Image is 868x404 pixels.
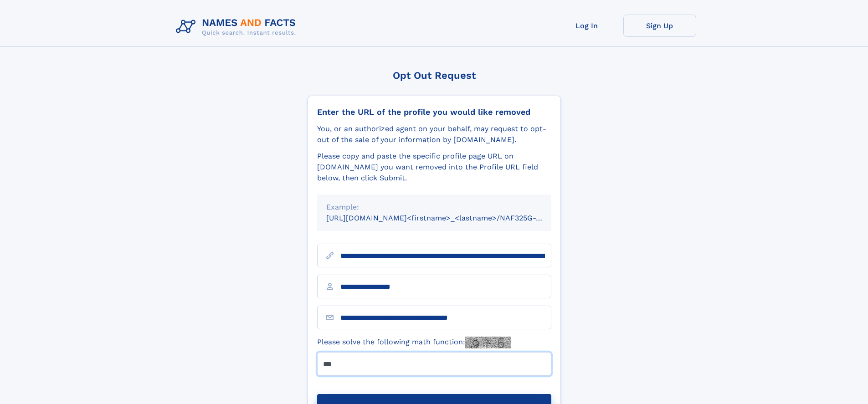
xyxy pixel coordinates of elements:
[308,70,561,81] div: Opt Out Request
[326,202,542,213] div: Example:
[550,15,623,37] a: Log In
[326,214,569,222] small: [URL][DOMAIN_NAME]<firstname>_<lastname>/NAF325G-xxxxxxxx
[317,123,551,145] div: You, or an authorized agent on your behalf, may request to opt-out of the sale of your informatio...
[623,15,696,37] a: Sign Up
[317,337,511,348] label: Please solve the following math function:
[317,151,551,184] div: Please copy and paste the specific profile page URL on [DOMAIN_NAME] you want removed into the Pr...
[172,15,303,39] img: Logo Names and Facts
[317,107,551,117] div: Enter the URL of the profile you would like removed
